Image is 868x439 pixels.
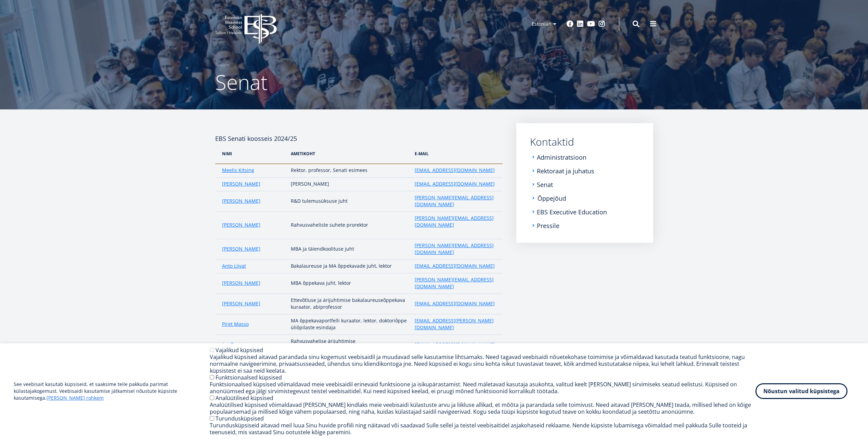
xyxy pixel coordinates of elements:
a: [EMAIL_ADDRESS][DOMAIN_NAME] [415,341,495,348]
a: [EMAIL_ADDRESS][DOMAIN_NAME] [415,263,495,269]
a: [EMAIL_ADDRESS][PERSON_NAME][DOMAIN_NAME] [415,317,496,331]
td: Rektor, professor, Senati esimees [287,164,411,177]
a: [PERSON_NAME][EMAIL_ADDRESS][DOMAIN_NAME] [415,215,496,228]
a: EBS Executive Education [537,209,607,215]
a: Anto Liivat [222,263,246,269]
td: Rahvusvaheliste suhete prorektor [287,212,411,239]
td: Rahvusvahelise ärijuhtimise bakalaureuseõppekava kuraator, lektor [287,335,411,355]
a: [PERSON_NAME] [222,222,260,228]
a: [PERSON_NAME] [222,300,260,307]
td: [PERSON_NAME] [287,177,411,191]
a: Rektoraat ja juhatus [537,168,594,174]
a: [PERSON_NAME][EMAIL_ADDRESS][DOMAIN_NAME] [415,194,496,208]
p: See veebisait kasutab küpsiseid, et saaksime teile pakkuda parimat külastajakogemust. Veebisaidi ... [14,381,210,401]
div: Analüütilised küpsised võimaldavad [PERSON_NAME] kindlaks meie veebisaidi külastuste arvu ja liik... [210,401,755,415]
a: Kontaktid [530,137,639,147]
button: Nõustun valitud küpsistega [755,383,847,399]
a: Pressile [537,222,559,229]
label: Analüütilised küpsised [216,394,273,402]
a: Õppejõud [537,195,566,202]
td: MBA õppekava juht, lektor [287,273,411,294]
a: [EMAIL_ADDRESS][DOMAIN_NAME] [415,181,495,187]
a: Instagram [598,21,605,27]
td: MA õppekavaportfelli kuraator, lektor, doktoriõppe üliõpilaste esindaja [287,314,411,335]
a: Linkedin [577,21,584,27]
a: Piret Masso [222,321,249,328]
label: Turundusküpsised [216,415,264,422]
a: [PERSON_NAME] [222,280,260,287]
a: [PERSON_NAME] [222,245,260,252]
a: Administratsioon [537,154,586,161]
label: Vajalikud küpsised [216,346,263,354]
h4: EBS Senati koosseis 2024/25 [215,123,503,144]
a: Meelis Kitsing [222,167,254,174]
a: Facebook [567,21,573,27]
th: NIMI [215,144,287,164]
a: Aet Toots [222,341,243,348]
th: e-Mail [411,144,503,164]
td: Ettevõtluse ja ärijuhtimise bakalaureuseõppekava kuraator, abiprofessor [287,294,411,314]
th: AMetikoht [287,144,411,164]
a: Avaleht [215,62,230,68]
div: Vajalikud küpsised aitavad parandada sinu kogemust veebisaidil ja muudavad selle kasutamise lihts... [210,354,755,374]
td: MBA ja täiendkoolituse juht [287,239,411,260]
a: [PERSON_NAME][EMAIL_ADDRESS][DOMAIN_NAME] [415,242,496,256]
a: [EMAIL_ADDRESS][DOMAIN_NAME] [415,300,495,307]
label: Funktsionaalsed küpsised [216,374,282,381]
td: R&D tulemusüksuse juht [287,191,411,212]
a: Youtube [587,21,595,27]
div: Turundusküpsiseid aitavad meil luua Sinu huvide profiili ning näitavad või saadavad Sulle sellel ... [210,422,755,436]
a: [PERSON_NAME] [222,198,260,204]
a: Senat [537,181,553,188]
a: [PERSON_NAME] [222,181,260,187]
td: Bakalaureuse ja MA õppekavade juht, lektor [287,260,411,273]
a: [PERSON_NAME][EMAIL_ADDRESS][DOMAIN_NAME] [415,276,496,290]
a: [EMAIL_ADDRESS][DOMAIN_NAME] [415,167,495,174]
span: Senat [215,68,268,96]
a: [PERSON_NAME] rohkem [47,395,104,401]
div: Funktsionaalsed küpsised võimaldavad meie veebisaidil erinevaid funktsioone ja isikupärastamist. ... [210,381,755,395]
